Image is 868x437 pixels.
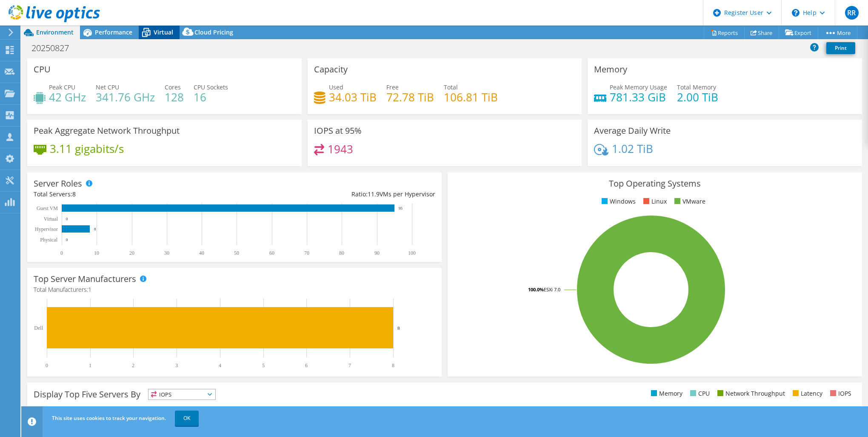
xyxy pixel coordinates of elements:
[715,389,785,398] li: Network Throughput
[40,237,57,243] text: Physical
[94,250,99,256] text: 10
[329,92,377,102] h4: 34.03 TiB
[594,126,671,135] h3: Average Daily Write
[219,362,221,368] text: 4
[148,389,215,400] span: IOPS
[610,92,667,102] h4: 781.33 GiB
[50,144,124,153] h4: 3.11 gigabits/s
[66,238,68,242] text: 0
[60,250,63,256] text: 0
[641,197,667,206] li: Linux
[688,389,710,398] li: CPU
[444,92,498,102] h4: 106.81 TiB
[194,28,233,36] span: Cloud Pricing
[234,190,435,199] div: Ratio: VMs per Hypervisor
[677,92,718,102] h4: 2.00 TiB
[672,197,705,206] li: VMware
[34,325,43,331] text: Dell
[610,83,667,91] span: Peak Memory Usage
[194,83,228,91] span: CPU Sockets
[779,26,818,39] a: Export
[399,206,403,210] text: 95
[234,250,239,256] text: 50
[49,92,86,102] h4: 42 GHz
[594,65,627,74] h3: Memory
[329,83,343,91] span: Used
[36,28,74,36] span: Environment
[175,362,178,368] text: 3
[262,362,265,368] text: 5
[528,286,544,293] tspan: 100.0%
[132,362,134,368] text: 2
[612,144,653,153] h4: 1.02 TiB
[129,250,134,256] text: 20
[314,65,348,74] h3: Capacity
[304,250,309,256] text: 70
[34,285,435,294] h4: Total Manufacturers:
[845,6,859,20] span: RR
[392,362,394,368] text: 8
[454,179,856,188] h3: Top Operating Systems
[37,205,58,211] text: Guest VM
[34,179,82,188] h3: Server Roles
[314,126,362,135] h3: IOPS at 95%
[677,83,716,91] span: Total Memory
[44,216,58,222] text: Virtual
[96,83,119,91] span: Net CPU
[194,92,228,102] h4: 16
[397,325,400,331] text: 8
[34,274,136,284] h3: Top Server Manufacturers
[649,389,682,398] li: Memory
[368,190,380,198] span: 11.9
[269,250,274,256] text: 60
[792,9,799,17] svg: \n
[386,92,434,102] h4: 72.78 TiB
[828,389,851,398] li: IOPS
[199,250,204,256] text: 40
[305,362,308,368] text: 6
[46,362,48,368] text: 0
[95,28,132,36] span: Performance
[704,26,745,39] a: Reports
[544,286,560,293] tspan: ESXi 7.0
[818,26,857,39] a: More
[96,92,155,102] h4: 341.76 GHz
[34,126,180,135] h3: Peak Aggregate Network Throughput
[744,26,779,39] a: Share
[826,42,855,54] a: Print
[791,389,822,398] li: Latency
[165,92,184,102] h4: 128
[66,217,68,221] text: 0
[154,28,173,36] span: Virtual
[34,190,234,199] div: Total Servers:
[72,190,76,198] span: 8
[52,414,166,422] span: This site uses cookies to track your navigation.
[49,83,75,91] span: Peak CPU
[94,227,96,231] text: 8
[175,411,199,426] a: OK
[600,197,636,206] li: Windows
[408,250,416,256] text: 100
[386,83,399,91] span: Free
[35,226,58,232] text: Hypervisor
[34,65,51,74] h3: CPU
[165,83,181,91] span: Cores
[328,144,353,154] h4: 1943
[164,250,169,256] text: 30
[348,362,351,368] text: 7
[28,43,82,53] h1: 20250827
[444,83,458,91] span: Total
[88,285,91,293] span: 1
[374,250,380,256] text: 90
[89,362,91,368] text: 1
[339,250,344,256] text: 80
